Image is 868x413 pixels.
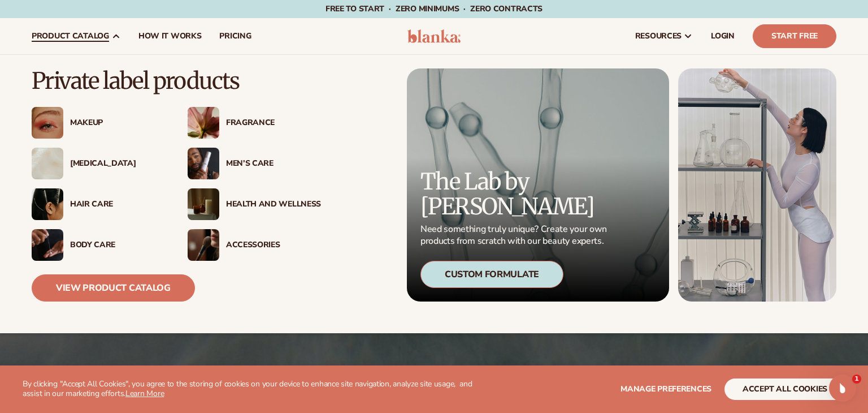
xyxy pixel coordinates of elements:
p: The Lab by [PERSON_NAME] [420,169,610,219]
p: Private label products [32,68,321,93]
span: Manage preferences [620,384,711,394]
span: How It Works [138,32,202,41]
p: Need something truly unique? Create your own products from scratch with our beauty experts. [420,223,610,247]
a: LOGIN [702,18,744,54]
span: resources [635,32,682,41]
a: Male holding moisturizer bottle. Men’s Care [188,148,321,179]
a: Start Free [753,24,836,48]
span: pricing [219,32,251,41]
a: product catalog [23,18,129,54]
div: Makeup [70,118,165,128]
p: By clicking "Accept All Cookies", you agree to the storing of cookies on your device to enhance s... [23,380,476,399]
a: Candles and incense on table. Health And Wellness [188,188,321,220]
img: Candles and incense on table. [188,188,219,220]
img: logo [407,29,461,43]
a: Female with glitter eye makeup. Makeup [32,107,165,139]
div: Health And Wellness [226,200,321,209]
img: Female with glitter eye makeup. [32,107,63,139]
div: Hair Care [70,200,165,209]
a: Female with makeup brush. Accessories [188,229,321,261]
iframe: Intercom live chat [829,375,856,402]
div: Fragrance [226,118,321,128]
img: Female with makeup brush. [188,229,219,261]
a: Male hand applying moisturizer. Body Care [32,229,165,261]
a: Learn More [125,388,164,399]
img: Female in lab with equipment. [678,68,836,302]
a: resources [626,18,702,54]
img: Pink blooming flower. [188,107,219,139]
a: View Product Catalog [32,274,195,302]
img: Male hand applying moisturizer. [32,229,63,261]
img: Cream moisturizer swatch. [32,148,63,179]
div: Custom Formulate [420,261,563,288]
div: Body Care [70,240,165,250]
span: LOGIN [711,32,735,41]
div: Accessories [226,240,321,250]
span: product catalog [32,32,109,41]
a: Pink blooming flower. Fragrance [188,107,321,139]
button: Manage preferences [620,378,711,400]
a: Cream moisturizer swatch. [MEDICAL_DATA] [32,148,165,179]
span: 1 [852,375,861,384]
a: Female hair pulled back with clips. Hair Care [32,188,165,220]
a: How It Works [129,18,211,54]
div: [MEDICAL_DATA] [70,159,165,169]
a: pricing [210,18,260,54]
div: Men’s Care [226,159,321,169]
a: Microscopic product formula. The Lab by [PERSON_NAME] Need something truly unique? Create your ow... [407,68,669,302]
img: Male holding moisturizer bottle. [188,148,219,179]
img: Female hair pulled back with clips. [32,188,63,220]
span: Free to start · ZERO minimums · ZERO contracts [325,3,542,14]
button: accept all cookies [724,378,845,400]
